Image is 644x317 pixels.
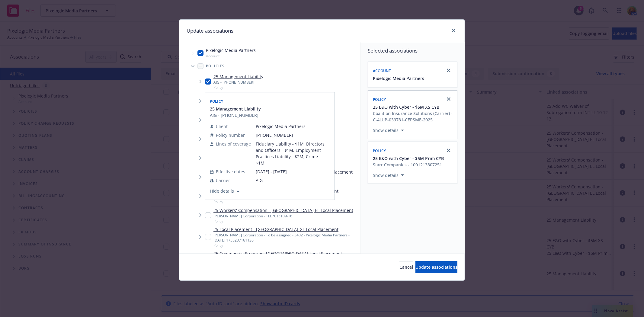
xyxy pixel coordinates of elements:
span: Policy [213,199,338,204]
div: Coalition Insurance Solutions (Carrier) - C-4LUP-039781-CEPSME-2025 [373,110,453,123]
button: 25 Management Liability [210,106,261,112]
span: Policy [213,85,263,90]
a: close [445,67,452,74]
span: Cancel [399,264,413,270]
div: [PERSON_NAME] Corporation - To be assigned - 3402 - Pixelogic Media Partners - [DATE] 1755237161130 [213,232,358,243]
span: [PHONE_NUMBER] [256,132,329,139]
span: 25 E&O with Cyber - $5M XS CYB [373,104,439,110]
h1: Update associations [187,27,233,35]
span: Update associations [415,264,457,270]
span: Account [373,68,391,73]
div: [PERSON_NAME] Corporation - TLE7015109-16 [213,213,353,219]
button: Update associations [415,261,457,273]
span: Policies [206,64,225,68]
span: Pixelogic Media Partners [256,123,329,130]
span: Pixelogic Media Partners [206,47,256,53]
button: Show details [370,127,406,134]
span: Policy [373,148,386,153]
a: 25 Management Liability [213,73,263,80]
button: Show details [370,171,406,179]
button: 25 E&O with Cyber - $5M Prim CYB [373,155,444,162]
a: close [445,147,452,154]
span: Policy [373,97,386,102]
button: 25 E&O with Cyber - $5M XS CYB [373,104,453,110]
span: Fiduciary Liability - $1M, Directors and Officers - $1M, Employment Practices Liability - $2M, Cr... [256,141,329,166]
span: [DATE] - [DATE] [256,169,329,175]
span: Carrier [216,178,230,184]
span: Selected associations [368,47,457,54]
a: 25 Local Placement - [GEOGRAPHIC_DATA] GL Local Placement [213,226,358,232]
span: Policy [213,243,358,248]
div: Starr Companies - 1001213807251 [373,162,444,168]
button: Hide details [207,187,242,195]
span: Lines of coverage [216,141,251,147]
button: Pixelogic Media Partners [373,75,424,82]
div: AIG - [PHONE_NUMBER] [213,80,263,85]
button: Cancel [399,261,413,273]
span: Client [216,123,228,130]
a: close [450,27,457,34]
span: Policy number [216,132,245,139]
a: 25 Workers' Compensation - [GEOGRAPHIC_DATA] EL Local Placement [213,207,353,213]
div: AIG - [PHONE_NUMBER] [210,112,261,119]
span: Policy [210,99,223,104]
span: AIG [256,178,329,184]
a: 25 Commercial Property - [GEOGRAPHIC_DATA] Local Placement [213,250,358,257]
span: Effective dates [216,169,245,175]
span: Policy [213,219,353,224]
a: close [445,95,452,103]
span: Account [206,53,256,59]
